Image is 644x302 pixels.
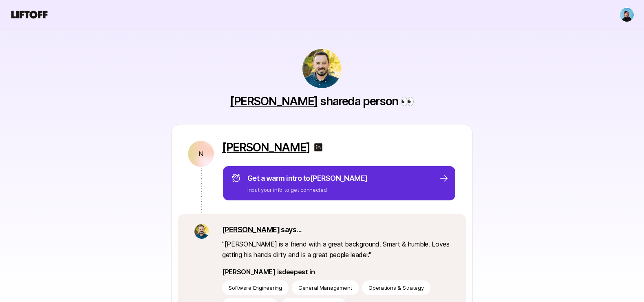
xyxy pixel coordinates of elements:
[298,284,352,292] p: General Management
[188,141,214,201] a: N
[222,225,280,234] a: [PERSON_NAME]
[620,8,634,22] img: Janelle Bradley
[303,174,368,182] span: to [PERSON_NAME]
[222,239,450,260] p: " [PERSON_NAME] is a friend with a great background. Smart & humble. Loves getting his hands dirt...
[368,284,424,292] p: Operations & Strategy
[313,142,323,152] img: linkedin-logo
[198,149,203,159] p: N
[247,173,368,184] p: Get a warm intro
[222,266,450,277] p: [PERSON_NAME] is deepest in
[229,284,282,292] p: Software Engineering
[230,95,414,108] p: shared a person 👀
[222,141,310,154] a: [PERSON_NAME]
[194,224,209,239] img: 94ddba96_162a_4062_a6fe_bdab82155b16.jpg
[222,224,450,235] p: says...
[247,186,368,194] p: Input your info to get connected
[302,49,342,88] img: 94ddba96_162a_4062_a6fe_bdab82155b16.jpg
[620,7,634,22] button: Janelle Bradley
[230,94,318,108] a: [PERSON_NAME]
